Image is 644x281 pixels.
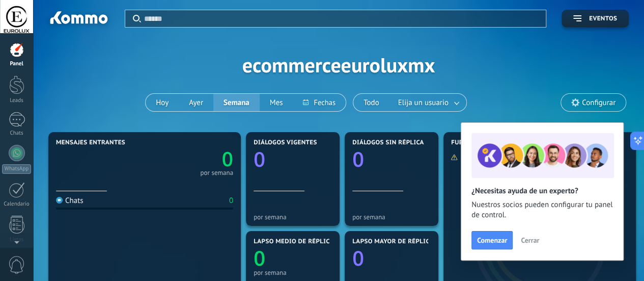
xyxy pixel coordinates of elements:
[451,139,510,146] span: Fuentes de leads
[396,96,451,110] span: Elija un usuario
[229,196,233,206] div: 0
[2,97,32,104] div: Leads
[352,244,364,272] text: 0
[56,139,125,146] span: Mensajes entrantes
[254,244,265,272] text: 0
[254,269,332,276] div: por semana
[179,94,213,111] button: Ayer
[213,94,260,111] button: Semana
[146,94,179,111] button: Hoy
[352,139,424,146] span: Diálogos sin réplica
[521,237,539,244] span: Cerrar
[2,164,31,174] div: WhatsApp
[222,145,233,172] text: 0
[471,231,513,249] button: Comenzar
[56,197,63,203] img: Chats
[145,145,233,172] a: 0
[582,98,615,107] span: Configurar
[2,130,32,137] div: Chats
[352,238,433,245] span: Lapso mayor de réplica
[200,170,233,175] div: por semana
[471,200,613,220] span: Nuestros socios pueden configurar tu panel de control.
[254,139,317,146] span: Diálogos vigentes
[254,213,332,221] div: por semana
[353,94,389,111] button: Todo
[451,153,574,162] div: No hay suficientes datos para mostrar
[2,61,32,67] div: Panel
[293,94,345,111] button: Fechas
[471,186,613,196] h2: ¿Necesitas ayuda de un experto?
[389,94,466,111] button: Elija un usuario
[589,15,617,22] span: Eventos
[352,213,431,221] div: por semana
[516,233,544,248] button: Cerrar
[562,10,629,28] button: Eventos
[2,201,32,208] div: Calendario
[56,196,83,206] div: Chats
[260,94,293,111] button: Mes
[352,145,364,173] text: 0
[477,237,507,244] span: Comenzar
[254,145,265,173] text: 0
[254,238,334,245] span: Lapso medio de réplica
